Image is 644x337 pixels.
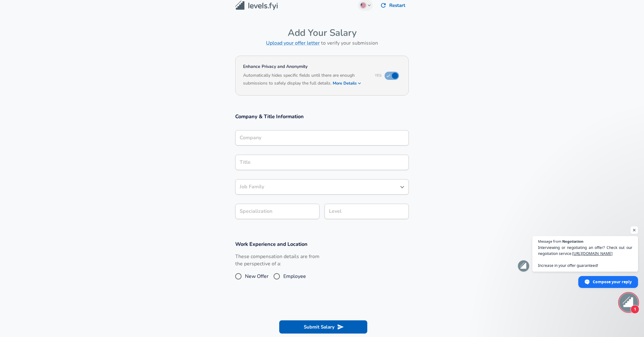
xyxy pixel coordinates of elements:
[361,3,366,8] img: English (US)
[235,253,319,268] label: These compensation details are from the perspective of a:
[398,183,407,191] button: Open
[630,305,639,314] span: 1
[235,1,278,10] img: Levels.fyi
[279,320,367,334] button: Submit Salary
[375,73,381,78] span: Yes
[538,245,632,268] span: Interviewing or negotiating an offer? Check out our negotiation service: Increase in your offer g...
[283,273,306,280] span: Employee
[235,39,409,47] h6: to verify your submission
[235,240,409,248] h3: Work Experience and Location
[619,293,638,312] div: Open chat
[562,240,583,243] span: Negotiation
[243,64,367,70] h4: Enhance Privacy and Anonymity
[266,40,320,47] a: Upload your offer letter
[238,133,406,143] input: Google
[235,27,409,39] h4: Add Your Salary
[238,182,397,192] input: Software Engineer
[245,273,269,280] span: New Offer
[235,113,409,120] h3: Company & Title Information
[333,79,362,88] button: More Details
[327,207,406,216] input: L3
[538,240,561,243] span: Message from
[238,157,406,167] input: Software Engineer
[243,72,367,88] h6: Automatically hides specific fields until there are enough submissions to safely display the full...
[235,204,319,219] input: Specialization
[593,276,632,287] span: Compose your reply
